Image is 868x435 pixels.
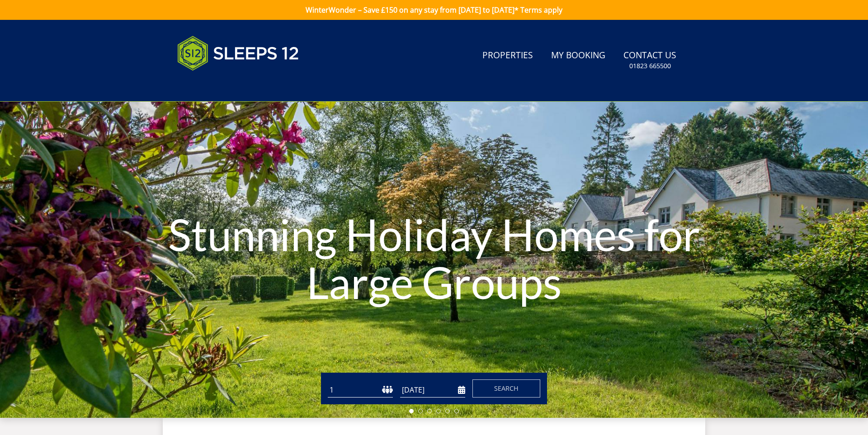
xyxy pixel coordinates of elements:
[629,61,671,70] small: 01823 665500
[177,31,299,76] img: Sleeps 12
[547,46,609,66] a: My Booking
[620,46,680,75] a: Contact Us01823 665500
[173,81,268,89] iframe: Customer reviews powered by Trustpilot
[130,192,738,324] h1: Stunning Holiday Homes for Large Groups
[479,46,537,66] a: Properties
[400,383,465,398] input: Arrival Date
[472,379,540,398] button: Search
[494,384,519,393] span: Search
